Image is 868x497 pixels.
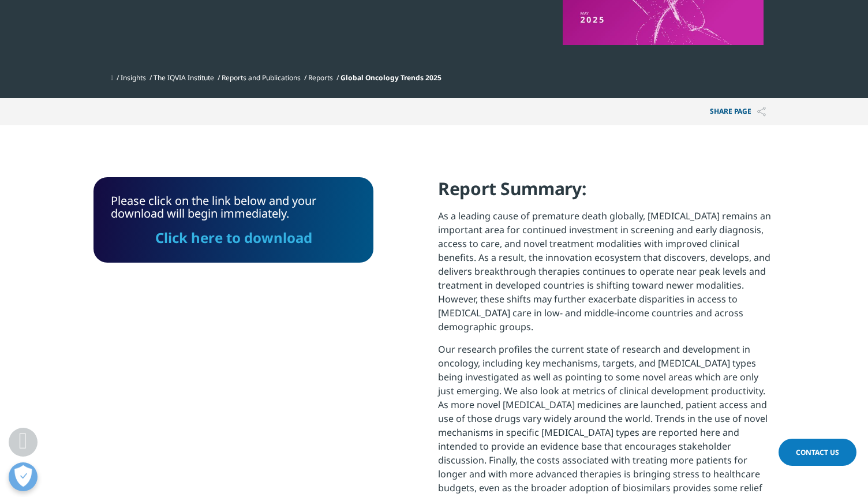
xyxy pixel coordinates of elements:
a: Insights [121,73,146,83]
a: The IQVIA Institute [154,73,214,83]
a: Reports [308,73,333,83]
div: Please click on the link below and your download will begin immediately. [111,195,356,245]
p: Share PAGE [701,98,775,125]
p: As a leading cause of premature death globally, [MEDICAL_DATA] remains an important area for cont... [438,209,775,342]
h4: Report Summary: [438,177,775,209]
a: Click here to download [155,228,312,247]
img: Share PAGE [757,107,766,117]
button: Open Preferences [9,462,38,491]
span: Global Oncology Trends 2025 [341,73,442,83]
button: Share PAGEShare PAGE [701,98,775,125]
a: Contact Us [779,439,856,466]
span: Contact Us [796,447,839,457]
a: Reports and Publications [222,73,301,83]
